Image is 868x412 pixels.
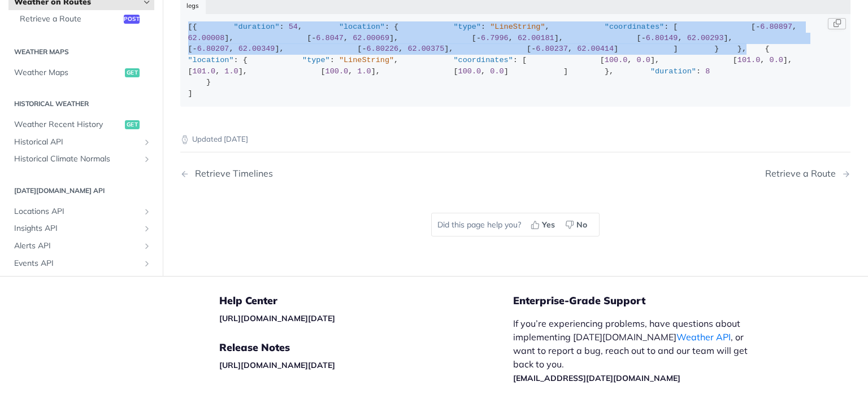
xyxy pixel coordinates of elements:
[476,34,481,42] span: -
[142,259,151,268] button: Show subpages for Events API
[234,23,280,31] span: "duration"
[189,168,273,179] div: Retrieve Timelines
[14,67,122,78] span: Weather Maps
[8,273,154,290] a: Custom Events APIShow subpages for Custom Events API
[14,223,140,235] span: Insights API
[646,34,678,42] span: 6.80149
[193,45,197,53] span: -
[765,168,841,179] div: Retrieve a Route
[125,68,140,77] span: get
[219,360,335,370] a: [URL][DOMAIN_NAME][DATE]
[188,21,843,99] div: [{ : , : { : , : [ [ , ], [ , ], [ , ], [ , ], [ , ], [ , ], [ , ] ] } }, { : { : , : [ [ , ], [ ...
[302,56,330,64] span: "type"
[188,56,234,64] span: "location"
[637,56,650,64] span: 0.0
[490,23,545,31] span: "LineString"
[197,45,229,53] span: 6.80207
[14,206,140,217] span: Locations API
[513,317,759,384] p: If you’re experiencing problems, have questions about implementing [DATE][DOMAIN_NAME] , or want ...
[8,64,154,81] a: Weather Mapsget
[20,14,121,25] span: Retrieve a Route
[362,45,366,53] span: -
[339,23,385,31] span: "location"
[8,186,154,196] h2: [DATE][DOMAIN_NAME] API
[431,213,600,236] div: Did this page help you?
[490,67,504,76] span: 0.0
[180,157,850,190] nav: Pagination Controls
[770,56,783,64] span: 0.0
[650,67,696,76] span: "duration"
[737,56,761,64] span: 101.0
[339,56,394,64] span: "LineString"
[513,294,778,308] h5: Enterprise-Grade Support
[8,99,154,109] h2: Historical Weather
[14,240,140,252] span: Alerts API
[367,45,399,53] span: 6.80226
[180,134,850,145] p: Updated [DATE]
[238,45,275,53] span: 62.00349
[760,23,792,31] span: 6.80897
[453,23,481,31] span: "type"
[219,294,513,308] h5: Help Center
[14,11,154,28] a: Retrieve a Routepost
[142,138,151,147] button: Show subpages for Historical API
[14,275,140,287] span: Custom Events API
[353,34,389,42] span: 62.00069
[576,219,587,231] span: No
[289,23,298,31] span: 54
[14,137,140,148] span: Historical API
[125,121,140,130] span: get
[518,34,554,42] span: 62.00181
[14,120,122,131] span: Weather Recent History
[458,67,481,76] span: 100.0
[481,34,509,42] span: 6.7996
[311,34,316,42] span: -
[641,34,646,42] span: -
[513,373,680,383] a: [EMAIL_ADDRESS][DATE][DOMAIN_NAME]
[527,216,561,233] button: Yes
[124,15,140,24] span: post
[8,221,154,238] a: Insights APIShow subpages for Insights API
[325,67,349,76] span: 100.0
[407,45,444,53] span: 62.00375
[8,238,154,255] a: Alerts APIShow subpages for Alerts API
[8,47,154,57] h2: Weather Maps
[687,34,724,42] span: 62.00293
[536,45,568,53] span: 6.80237
[8,255,154,272] a: Events APIShow subpages for Events API
[828,18,846,29] button: Copy Code
[676,331,731,343] a: Weather API
[316,34,344,42] span: 6.8047
[8,117,154,134] a: Weather Recent Historyget
[142,207,151,216] button: Show subpages for Locations API
[219,313,335,323] a: [URL][DOMAIN_NAME][DATE]
[705,67,710,76] span: 8
[357,67,371,76] span: 1.0
[142,242,151,251] button: Show subpages for Alerts API
[8,203,154,220] a: Locations APIShow subpages for Locations API
[180,168,467,179] a: Previous Page: Retrieve Timelines
[8,134,154,151] a: Historical APIShow subpages for Historical API
[561,216,593,233] button: No
[765,168,850,179] a: Next Page: Retrieve a Route
[542,219,555,231] span: Yes
[531,45,536,53] span: -
[605,56,628,64] span: 100.0
[453,56,513,64] span: "coordinates"
[577,45,614,53] span: 62.00414
[188,34,225,42] span: 62.00008
[142,225,151,234] button: Show subpages for Insights API
[756,23,760,31] span: -
[219,341,513,354] h5: Release Notes
[142,155,151,164] button: Show subpages for Historical Climate Normals
[14,154,140,165] span: Historical Climate Normals
[224,67,238,76] span: 1.0
[8,151,154,168] a: Historical Climate NormalsShow subpages for Historical Climate Normals
[14,258,140,269] span: Events API
[605,23,664,31] span: "coordinates"
[193,67,216,76] span: 101.0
